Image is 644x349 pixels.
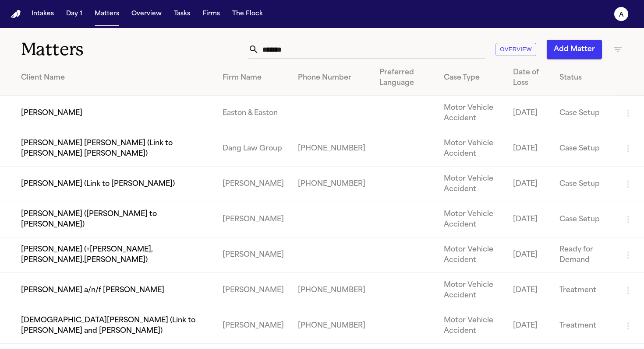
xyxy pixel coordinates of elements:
td: [PERSON_NAME] [216,167,291,202]
td: [DATE] [506,202,552,237]
td: Motor Vehicle Accident [437,308,506,344]
td: [PERSON_NAME] [216,237,291,273]
td: Case Setup [552,167,616,202]
td: [DATE] [506,96,552,131]
text: A [619,12,624,18]
button: The Flock [229,6,266,22]
td: [PHONE_NUMBER] [291,131,372,167]
td: Case Setup [552,202,616,237]
td: Case Setup [552,96,616,131]
td: Motor Vehicle Accident [437,237,506,273]
td: Case Setup [552,131,616,167]
div: Preferred Language [379,67,430,88]
td: [PERSON_NAME] [216,273,291,308]
td: Motor Vehicle Accident [437,202,506,237]
td: [DATE] [506,131,552,167]
td: [DATE] [506,167,552,202]
td: [PERSON_NAME] [216,202,291,237]
td: [PHONE_NUMBER] [291,167,372,202]
button: Intakes [28,6,57,22]
td: [PHONE_NUMBER] [291,308,372,344]
td: Dang Law Group [216,131,291,167]
td: Motor Vehicle Accident [437,273,506,308]
button: Add Matter [547,40,602,59]
img: Finch Logo [11,10,21,18]
div: Date of Loss [513,67,545,88]
button: Day 1 [63,6,86,22]
td: Motor Vehicle Accident [437,167,506,202]
td: [DATE] [506,237,552,273]
td: Treatment [552,273,616,308]
div: Phone Number [298,73,365,83]
button: Matters [91,6,123,22]
div: Client Name [21,73,209,83]
td: [PHONE_NUMBER] [291,273,372,308]
h1: Matters [21,38,188,60]
div: Firm Name [223,73,284,83]
td: Motor Vehicle Accident [437,131,506,167]
td: [DATE] [506,308,552,344]
div: Case Type [444,73,499,83]
button: Tasks [170,6,194,22]
a: Home [11,10,21,18]
td: Treatment [552,308,616,344]
td: Ready for Demand [552,237,616,273]
button: Overview [495,43,536,56]
td: [PERSON_NAME] [216,308,291,344]
td: [DATE] [506,273,552,308]
td: Motor Vehicle Accident [437,96,506,131]
td: Easton & Easton [216,96,291,131]
div: Status [559,73,609,83]
button: Overview [128,6,165,22]
button: Firms [199,6,223,22]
